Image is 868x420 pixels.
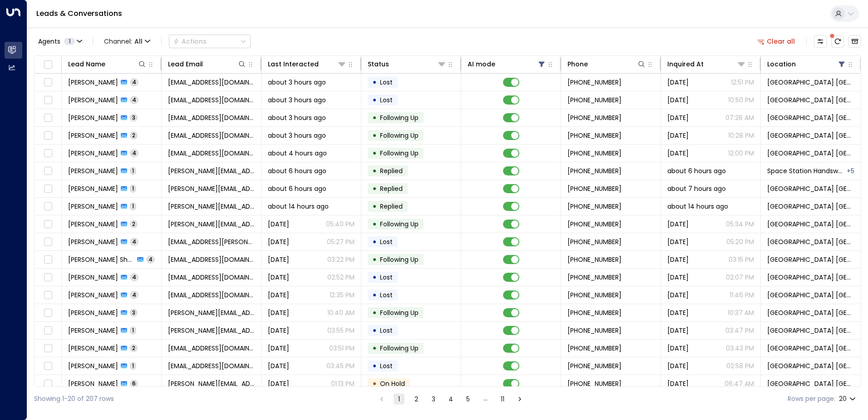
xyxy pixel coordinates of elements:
[731,78,754,87] p: 12:51 PM
[380,273,393,282] span: Lost
[268,202,329,211] span: about 14 hours ago
[268,326,289,335] span: Sep 03, 2025
[667,326,689,335] span: Sep 03, 2025
[100,35,154,48] button: Channel:All
[667,255,689,264] span: Aug 26, 2025
[68,379,118,388] span: Emma Cosgrove
[667,113,689,122] span: Sep 01, 2025
[168,184,255,193] span: amandajay@sky.com
[168,59,203,70] div: Lead Email
[68,237,118,246] span: Justine Lynch
[268,273,289,282] span: Yesterday
[380,255,419,264] span: Following Up
[667,184,726,193] span: about 7 hours ago
[168,379,255,388] span: emma@barques.co.uk
[130,202,136,210] span: 1
[42,307,54,319] span: Toggle select row
[372,270,377,285] div: •
[42,219,54,230] span: Toggle select row
[68,149,118,158] span: Pritha Singh
[728,308,754,317] p: 10:37 AM
[567,78,621,87] span: +447717381568
[567,166,621,175] span: +447940370612
[327,326,355,335] p: 03:55 PM
[380,131,419,140] span: Following Up
[380,166,403,175] span: Replied
[168,202,255,211] span: Jayne.ikiriko@gmail.com
[728,149,754,158] p: 12:00 PM
[567,344,621,353] span: +447745916289
[168,95,255,105] span: shannonelbert@hotmail.com
[667,59,746,70] div: Inquired At
[146,255,155,263] span: 4
[667,78,689,87] span: Aug 26, 2025
[380,184,403,193] span: Replied
[380,344,419,353] span: Following Up
[268,184,326,193] span: about 6 hours ago
[68,59,147,70] div: Lead Name
[567,131,621,140] span: +447505400865
[68,113,118,122] span: Hajra Hussain
[514,394,525,405] button: Go to next page
[168,326,255,335] span: joley-richards@outlook.co.uk
[480,394,491,405] div: …
[380,202,403,211] span: Replied
[268,379,289,388] span: Sep 03, 2025
[729,255,754,264] p: 03:15 PM
[814,35,827,48] button: Customize
[130,131,138,139] span: 2
[327,308,355,317] p: 10:40 AM
[831,35,844,48] span: There are new threads available. Refresh the grid to view the latest updates.
[380,78,393,87] span: Lost
[42,59,54,70] span: Toggle select all
[368,59,446,70] div: Status
[68,59,105,70] div: Lead Name
[767,255,854,264] span: Space Station Castle Bromwich
[368,59,389,70] div: Status
[68,290,118,300] span: Khadija Begum
[168,166,255,175] span: vicki@tuchdesign.com
[130,185,136,192] span: 1
[268,131,326,140] span: about 3 hours ago
[372,92,377,108] div: •
[380,113,419,122] span: Following Up
[372,376,377,391] div: •
[68,131,118,140] span: Mohammed Sarfraz
[767,59,846,70] div: Location
[168,344,255,353] span: tanyangrace@icloud.com
[168,273,255,282] span: taylorboneham@outlook.com
[839,392,858,405] div: 20
[567,202,621,211] span: +447475091691
[42,378,54,390] span: Toggle select row
[667,220,689,229] span: Sep 03, 2025
[168,149,255,158] span: pritha_firstclass@hotmail.com
[268,95,326,105] span: about 3 hours ago
[372,340,377,356] div: •
[567,326,621,335] span: +447950837238
[567,273,621,282] span: +447581731859
[667,59,704,70] div: Inquired At
[726,220,754,229] p: 05:34 PM
[42,272,54,283] span: Toggle select row
[130,291,138,299] span: 4
[380,237,393,246] span: Lost
[567,59,588,70] div: Phone
[34,35,85,48] button: Agents1
[767,78,854,87] span: Space Station Castle Bromwich
[168,237,255,246] span: justine.lynch@aol.co.uk
[667,308,689,317] span: Aug 31, 2025
[68,344,118,353] span: Hui Grace
[667,361,689,370] span: Sep 03, 2025
[372,163,377,179] div: •
[567,255,621,264] span: +447792832991
[767,326,854,335] span: Space Station Castle Bromwich
[667,379,689,388] span: Aug 25, 2025
[268,308,289,317] span: Yesterday
[767,113,854,122] span: Space Station Castle Bromwich
[728,95,754,105] p: 10:50 PM
[726,237,754,246] p: 05:20 PM
[754,35,799,48] button: Clear all
[767,308,854,317] span: Space Station Castle Bromwich
[327,237,355,246] p: 05:27 PM
[468,59,495,70] div: AI mode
